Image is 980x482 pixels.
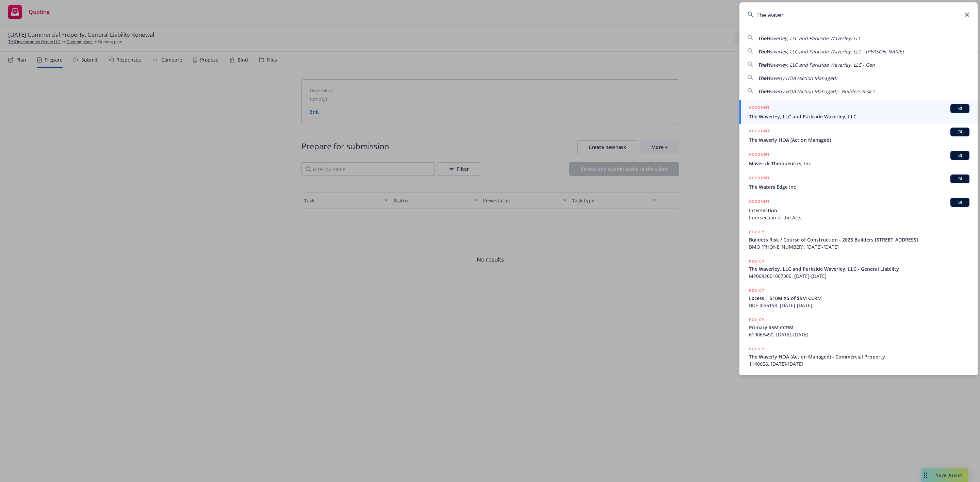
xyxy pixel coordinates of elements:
h5: ACCOUNT [749,151,770,159]
a: POLICYThe Waverly HOA (Action Managed) - Commercial Property1140656, [DATE]-[DATE] [739,342,978,371]
span: The Waverley, LLC and Parkside Waverley, LLC - General Liability [749,265,969,272]
h5: POLICY [749,346,765,352]
span: 1140656, [DATE]-[DATE] [749,360,969,367]
span: BI [953,129,967,135]
span: The [758,75,766,81]
a: ACCOUNTBIThe Waverley, LLC and Parkside Waverley, LLC [739,100,978,124]
span: The Waverly HOA (Action Managed) - Commercial Property [749,353,969,360]
span: Maverick Therapeutics, Inc. [749,160,969,167]
h5: POLICY [749,287,765,294]
h5: POLICY [749,229,765,235]
h5: ACCOUNT [749,174,770,183]
span: BI [953,176,967,182]
span: Waverley, LLC and Parkside Waverley, LLC [766,35,861,41]
a: ACCOUNTBIThe Waverly HOA (Action Managed) [739,124,978,147]
span: The Waters Edge Inc [749,183,969,190]
h5: POLICY [749,258,765,265]
a: ACCOUNTBIMaverick Therapeutics, Inc. [739,147,978,171]
a: ACCOUNTBIThe Waters Edge Inc [739,171,978,194]
span: The [758,88,766,95]
span: Intersection [749,207,969,214]
span: The [758,35,766,41]
h5: POLICY [749,316,765,323]
a: POLICYPrimary $5M CCRM619063490, [DATE]-[DATE] [739,313,978,342]
span: Builders Risk / Course of Construction - 2023 Builders [STREET_ADDRESS] [749,236,969,243]
a: POLICYExcess | $10M XS of $5M CCRMBDF-J056198, [DATE]-[DATE] [739,283,978,313]
span: BI [953,199,967,205]
h5: ACCOUNT [749,104,770,112]
span: Waverly HOA (Action Managed) [766,75,837,81]
h5: ACCOUNT [749,198,770,206]
a: POLICYThe Waverley, LLC and Parkside Waverley, LLC - General LiabilityMP0082001007300, [DATE]-[DATE] [739,254,978,283]
span: The [758,62,766,68]
span: The Waverly HOA (Action Managed) [749,136,969,144]
input: Search... [739,2,978,27]
span: The Waverley, LLC and Parkside Waverley, LLC [749,113,969,120]
span: 619063490, [DATE]-[DATE] [749,331,969,338]
span: Waverley, LLC and Parkside Waverley, LLC - Gen [766,62,875,68]
span: Waverly HOA (Action Managed) - Builders Risk / [766,88,874,95]
span: Primary $5M CCRM [749,324,969,331]
span: BI [953,152,967,159]
span: Waverley, LLC and Parkside Waverley, LLC - [PERSON_NAME] [766,48,904,55]
span: MP0082001007300, [DATE]-[DATE] [749,272,969,280]
a: ACCOUNTBIIntersectionIntersection of the Arts [739,194,978,225]
span: BMO [PHONE_NUMBER], [DATE]-[DATE] [749,243,969,250]
span: BI [953,105,967,112]
a: POLICYBuilders Risk / Course of Construction - 2023 Builders [STREET_ADDRESS]BMO [PHONE_NUMBER], ... [739,225,978,254]
h5: ACCOUNT [749,128,770,136]
span: BDF-J056198, [DATE]-[DATE] [749,302,969,309]
span: The [758,48,766,55]
span: Excess | $10M XS of $5M CCRM [749,295,969,302]
span: Intersection of the Arts [749,214,969,221]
